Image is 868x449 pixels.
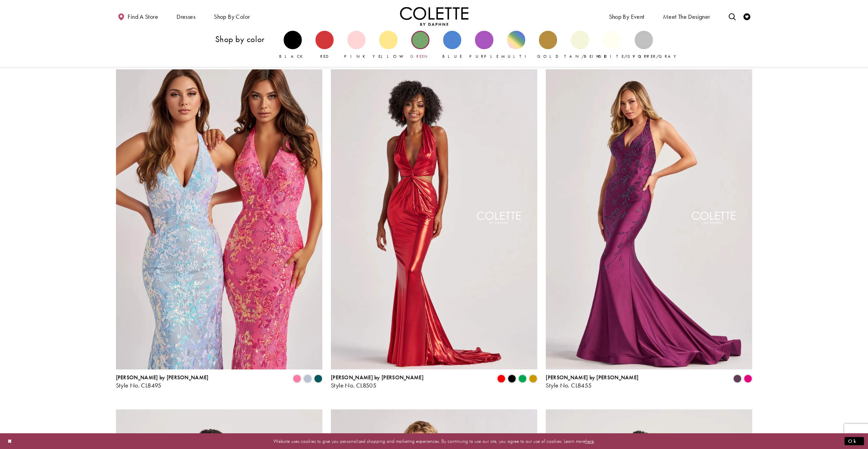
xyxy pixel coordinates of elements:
span: Shop by color [212,7,251,26]
a: Purple [475,31,493,59]
a: Silver/Gray [635,31,653,59]
span: Meet the designer [663,13,710,20]
span: Shop By Event [607,7,646,26]
i: Plum [733,375,741,383]
a: Find a store [116,7,160,26]
span: Black [279,54,306,59]
a: Gold [539,31,557,59]
span: [PERSON_NAME] by [PERSON_NAME] [546,374,638,381]
a: Red [315,31,334,59]
span: Gold [537,54,559,59]
span: Dresses [177,13,195,20]
a: Pink [347,31,365,59]
span: Pink [344,54,369,59]
a: Visit Colette by Daphne Style No. CL8505 Page [331,69,537,369]
span: Tan/Beige [564,54,607,59]
div: Colette by Daphne Style No. CL8495 [116,375,209,389]
span: Purple [469,54,499,59]
span: White/Ivory [596,54,653,59]
i: Gold [529,375,537,383]
a: Visit Colette by Daphne Style No. CL8495 Page [116,69,322,369]
a: Toggle search [727,7,737,26]
span: Red [320,54,329,59]
p: Website uses cookies to give you personalized shopping and marketing experiences. By continuing t... [49,436,819,446]
span: Silver/Gray [628,54,679,59]
a: White/Ivory [603,31,621,59]
a: Check Wishlist [742,7,752,26]
span: Yellow [372,54,407,59]
i: Lipstick Pink [744,375,752,383]
span: [PERSON_NAME] by [PERSON_NAME] [116,374,209,381]
a: Visit Colette by Daphne Style No. CL8455 Page [546,69,752,369]
a: Tan/Beige [571,31,589,59]
a: here [585,437,594,444]
span: Shop by color [214,13,250,20]
span: Dresses [175,7,197,26]
div: Colette by Daphne Style No. CL8455 [546,375,638,389]
span: Style No. CL8505 [331,381,376,389]
a: Green [411,31,429,59]
i: Red [497,375,505,383]
span: Blue [442,54,462,59]
button: Close Dialog [4,435,16,447]
a: Meet the designer [661,7,712,26]
i: Ice Blue [303,375,312,383]
img: Colette by Daphne [400,7,468,26]
i: Cotton Candy [293,375,301,383]
span: Find a store [128,13,158,20]
span: Shop By Event [609,13,644,20]
a: Yellow [379,31,397,59]
span: Style No. CL8495 [116,381,161,389]
a: Visit Home Page [400,7,468,26]
i: Black [508,375,516,383]
div: Colette by Daphne Style No. CL8505 [331,375,424,389]
span: Style No. CL8455 [546,381,592,389]
button: Submit Dialog [844,437,864,445]
span: Green [410,54,430,59]
i: Spruce [314,375,322,383]
a: Black [284,31,302,59]
span: Multi [501,54,531,59]
h3: Shop by color [215,35,277,44]
span: [PERSON_NAME] by [PERSON_NAME] [331,374,424,381]
a: Blue [443,31,461,59]
i: Emerald [518,375,527,383]
a: Multi [507,31,525,59]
